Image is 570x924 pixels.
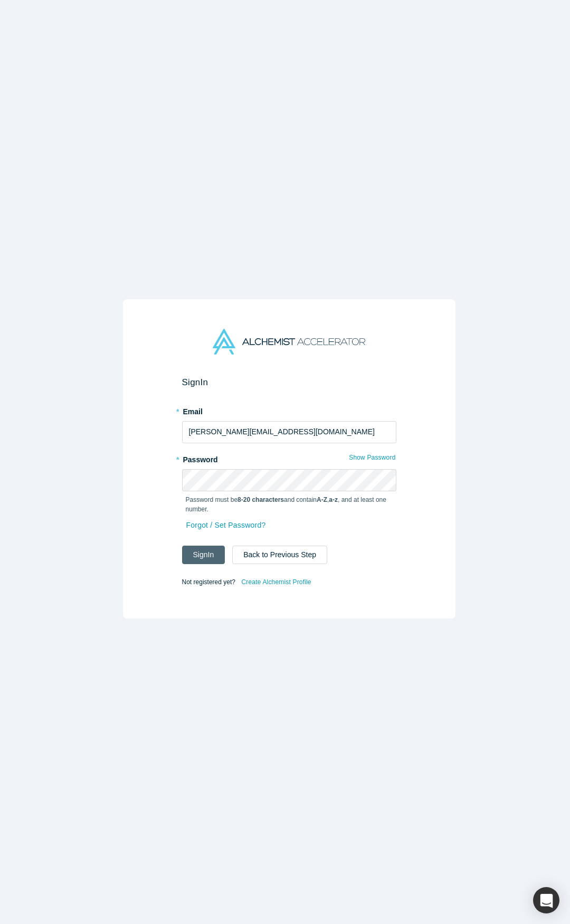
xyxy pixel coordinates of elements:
strong: 8-20 characters [237,496,284,503]
button: Show Password [348,451,396,464]
button: SignIn [182,546,225,564]
strong: A-Z [317,496,327,503]
label: Email [182,403,396,417]
button: Back to Previous Step [232,546,327,564]
h2: Sign In [182,377,396,388]
a: Forgot / Set Password? [186,516,267,535]
img: Alchemist Accelerator Logo [213,329,365,355]
label: Password [182,451,396,465]
p: Password must be and contain , , and at least one number. [186,495,393,514]
span: Not registered yet? [182,578,235,585]
a: Create Alchemist Profile [241,575,311,589]
strong: a-z [329,496,338,503]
